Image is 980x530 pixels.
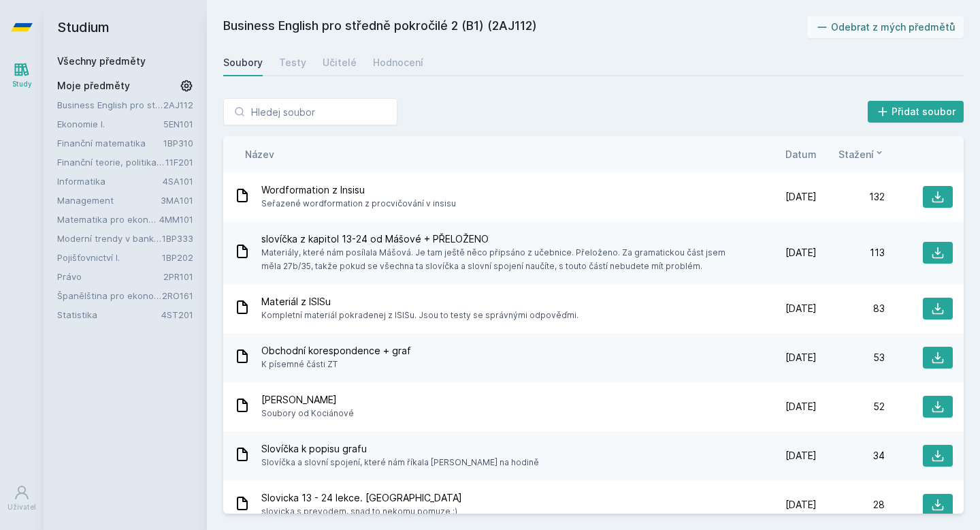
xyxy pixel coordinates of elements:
span: slovicka s prevodem, snad to nekomu pomuze :) [261,505,462,518]
a: Statistika [57,308,161,322]
div: Testy [279,56,306,69]
span: Obchodní korespondence + graf [261,344,411,358]
div: 53 [817,351,885,364]
a: 5EN101 [163,119,193,129]
a: Soubory [223,49,263,76]
a: 1BP202 [162,252,193,263]
button: Odebrat z mých předmětů [807,16,964,38]
span: Moje předměty [57,79,130,93]
a: Španělština pro ekonomy - základní úroveň 1 (A0/A1) [57,289,162,302]
div: 52 [817,400,885,414]
a: Právo [57,270,163,283]
button: Přidat soubor [868,101,964,123]
div: 113 [817,246,885,260]
a: 4ST201 [161,309,193,320]
div: 34 [817,449,885,463]
a: Hodnocení [373,49,423,76]
a: Ekonomie I. [57,117,163,131]
a: Moderní trendy v bankovnictví a finančním sektoru (v angličtině) [57,232,162,245]
a: Testy [279,49,306,76]
div: Uživatel [7,502,36,512]
span: Seřazené wordformation z procvičování v insisu [261,197,456,211]
a: 2AJ112 [163,99,193,110]
div: 28 [817,498,885,512]
div: Study [12,79,32,89]
a: 2PR101 [163,271,193,282]
span: Slovicka 13 - 24 lekce. [GEOGRAPHIC_DATA] [261,491,462,505]
span: [DATE] [785,190,817,204]
a: Business English pro středně pokročilé 2 (B1) [57,98,163,112]
a: 1BP310 [163,138,193,149]
a: 1BP333 [162,233,193,244]
span: Materiál z ISISu [261,295,578,309]
a: Matematika pro ekonomy [57,213,159,226]
span: Materiály, které nám posílala Mášová. Je tam ještě něco připsáno z učebnice. Přeloženo. Za gramat... [261,246,743,273]
a: Všechny předměty [57,55,146,67]
a: Uživatel [3,478,41,519]
a: 4MM101 [159,214,193,225]
div: 83 [817,302,885,315]
a: Učitelé [323,49,357,76]
span: Kompletní materiál pokradenej z ISISu. Jsou to testy se správnými odpověďmi. [261,309,578,322]
a: 4SA101 [163,176,193,187]
span: Slovíčka k popisu grafu [261,442,539,456]
span: Slovíčka a slovní spojení, které nám říkala [PERSON_NAME] na hodině [261,456,539,469]
span: K písemné části ZT [261,358,411,371]
span: Stažení [838,147,874,161]
a: Informatika [57,174,163,188]
span: [DATE] [785,400,817,414]
span: [DATE] [785,449,817,463]
span: [PERSON_NAME] [261,393,354,407]
a: 11F201 [165,157,193,168]
span: [DATE] [785,498,817,512]
h2: Business English pro středně pokročilé 2 (B1) (2AJ112) [223,16,807,38]
span: [DATE] [785,302,817,315]
span: [DATE] [785,351,817,364]
a: Finanční teorie, politika a instituce [57,155,165,169]
button: Stažení [838,147,885,161]
a: Finanční matematika [57,136,163,150]
a: Management [57,193,161,207]
div: 132 [817,190,885,204]
a: Pojišťovnictví I. [57,251,162,264]
button: Název [245,147,274,161]
span: Wordformation z Insisu [261,183,456,197]
a: Study [3,54,41,96]
input: Hledej soubor [223,98,397,125]
div: Soubory [223,56,263,69]
div: Učitelé [323,56,357,69]
span: [DATE] [785,246,817,260]
button: Datum [785,147,817,161]
a: 2RO161 [162,290,193,301]
span: Soubory od Kociánové [261,407,354,420]
div: Hodnocení [373,56,423,69]
a: 3MA101 [161,195,193,206]
span: slovíčka z kapitol 13-24 od Mášové + PŘELOŽENO [261,232,743,246]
